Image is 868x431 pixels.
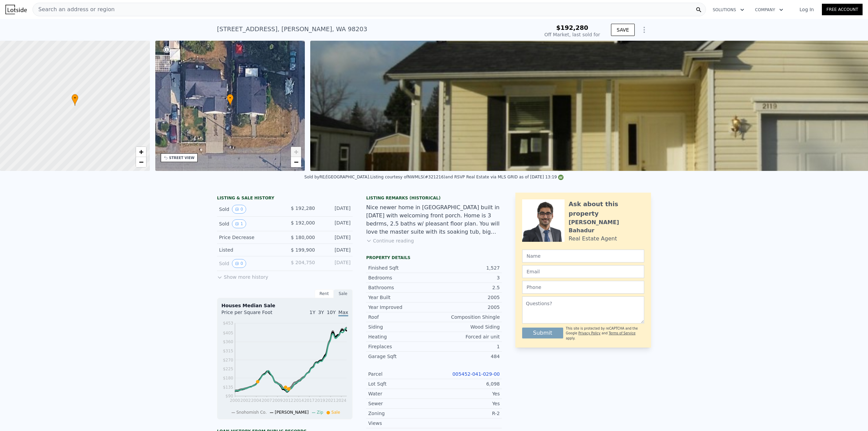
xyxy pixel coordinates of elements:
[434,410,500,417] div: R-2
[434,304,500,311] div: 2005
[434,284,500,291] div: 2.5
[223,321,233,326] tspan: $453
[221,302,348,309] div: Houses Median Sale
[139,148,143,156] span: +
[219,205,279,214] div: Sold
[569,199,644,218] div: Ask about this property
[368,324,434,330] div: Siding
[822,4,863,15] a: Free Account
[707,4,750,16] button: Solutions
[283,398,294,403] tspan: 2012
[434,274,500,281] div: 3
[223,331,233,335] tspan: $405
[368,333,434,340] div: Heating
[217,195,353,202] div: LISTING & SALE HISTORY
[318,310,324,315] span: 3Y
[750,4,789,16] button: Company
[434,353,500,360] div: 484
[236,410,267,415] span: Snohomish Co.
[219,247,279,253] div: Listed
[304,398,315,403] tspan: 2017
[139,158,143,166] span: −
[366,237,414,244] button: Continue reading
[637,23,651,37] button: Show Options
[315,398,325,403] tspan: 2019
[370,175,564,179] div: Listing courtesy of NWMLS (#321216) and RSVP Real Estate via MLS GRID as of [DATE] 13:19
[33,5,115,14] span: Search an address or region
[368,343,434,350] div: Fireplaces
[169,155,195,160] div: STREET VIEW
[291,247,315,253] span: $ 199,900
[291,157,301,167] a: Zoom out
[291,147,301,157] a: Zoom in
[545,31,600,38] div: Off Market, last sold for
[569,235,617,243] div: Real Estate Agent
[219,234,279,241] div: Price Decrease
[578,331,600,335] a: Privacy Policy
[434,324,500,330] div: Wood Siding
[368,314,434,320] div: Roof
[368,265,434,271] div: Finished Sqft
[368,390,434,397] div: Water
[291,220,315,226] span: $ 192,000
[368,420,434,427] div: Views
[320,259,351,268] div: [DATE]
[310,310,315,315] span: 1Y
[611,24,635,36] button: SAVE
[556,24,588,31] span: $192,280
[609,331,635,335] a: Terms of Service
[320,247,351,253] div: [DATE]
[223,339,233,344] tspan: $360
[366,195,502,201] div: Listing Remarks (Historical)
[336,398,347,403] tspan: 2024
[230,398,240,403] tspan: 2000
[240,398,251,403] tspan: 2002
[434,343,500,350] div: 1
[317,410,323,415] span: Zip
[434,294,500,301] div: 2005
[366,203,502,236] div: Nice newer home in [GEOGRAPHIC_DATA] built in [DATE] with welcoming front porch. Home is 3 bedrms...
[217,24,367,34] div: [STREET_ADDRESS] , [PERSON_NAME] , WA 98203
[294,398,304,403] tspan: 2014
[223,376,233,380] tspan: $180
[338,310,348,316] span: Max
[434,390,500,397] div: Yes
[368,380,434,387] div: Lot Sqft
[368,294,434,301] div: Year Built
[566,326,644,341] div: This site is protected by reCAPTCHA and the Google and apply.
[219,259,279,268] div: Sold
[434,265,500,271] div: 1,527
[368,274,434,281] div: Bedrooms
[272,398,283,403] tspan: 2009
[434,380,500,387] div: 6,098
[223,349,233,353] tspan: $315
[232,259,246,268] button: View historical data
[522,250,644,262] input: Name
[232,205,246,214] button: View historical data
[72,95,78,101] span: •
[368,353,434,360] div: Garage Sqft
[558,175,564,180] img: NWMLS Logo
[5,5,27,14] img: Lotside
[334,289,353,298] div: Sale
[368,284,434,291] div: Bathrooms
[315,289,334,298] div: Rent
[291,205,315,211] span: $ 192,280
[136,157,146,167] a: Zoom out
[368,371,434,377] div: Parcel
[275,410,309,415] span: [PERSON_NAME]
[217,271,268,280] button: Show more history
[304,175,370,179] div: Sold by RE/[GEOGRAPHIC_DATA] .
[569,218,644,235] div: [PERSON_NAME] Bahadur
[223,367,233,371] tspan: $225
[223,358,233,363] tspan: $270
[327,310,336,315] span: 10Y
[251,398,261,403] tspan: 2004
[368,304,434,311] div: Year Improved
[320,205,351,214] div: [DATE]
[219,219,279,228] div: Sold
[320,234,351,241] div: [DATE]
[522,265,644,278] input: Email
[434,400,500,407] div: Yes
[320,219,351,228] div: [DATE]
